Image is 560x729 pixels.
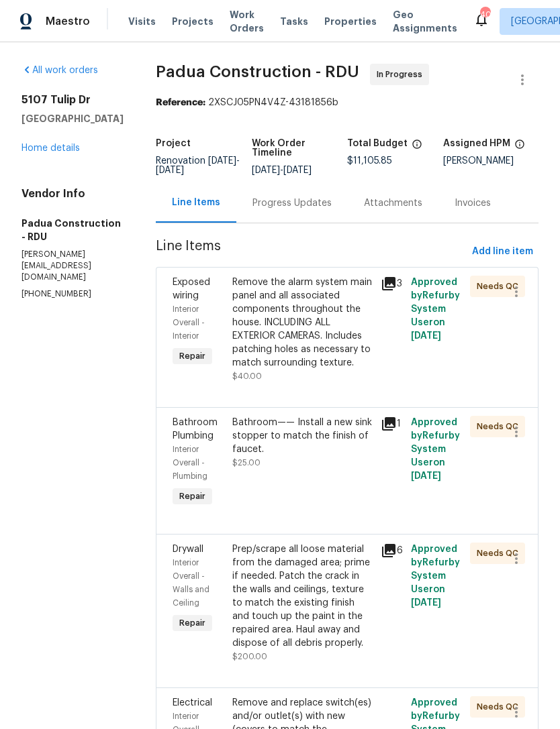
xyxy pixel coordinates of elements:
[172,196,220,209] div: Line Items
[172,15,214,28] span: Projects
[174,616,211,630] span: Repair
[156,156,240,175] span: Renovation
[232,459,261,467] span: $25.00
[173,278,210,300] span: Exposed wiring
[411,471,441,481] span: [DATE]
[21,66,98,75] a: All work orders
[381,416,402,432] div: 1
[156,166,184,175] span: [DATE]
[252,166,280,175] span: [DATE]
[173,418,218,441] span: Bathroom Plumbing
[21,187,124,201] h4: Vendor Info
[21,93,124,107] h2: 5107 Tulip Dr
[411,331,441,341] span: [DATE]
[21,144,80,153] a: Home details
[364,197,422,210] div: Attachments
[156,96,539,109] div: 2XSCJ05PN4V4Z-43181856b
[477,280,524,293] span: Needs QC
[412,139,422,156] span: The total cost of line items that have been proposed by Opendoor. This sum includes line items th...
[173,305,205,340] span: Interior Overall - Interior
[381,543,402,559] div: 6
[174,490,211,503] span: Repair
[252,139,348,158] h5: Work Order Timeline
[280,17,308,26] span: Tasks
[467,239,539,264] button: Add line item
[230,8,264,35] span: Work Orders
[232,653,267,661] span: $200.00
[174,349,211,363] span: Repair
[156,98,205,107] b: Reference:
[411,278,460,341] span: Approved by Refurby System User on
[472,243,533,260] span: Add line item
[128,15,156,28] span: Visits
[252,166,312,175] span: -
[477,700,524,714] span: Needs QC
[232,372,262,380] span: $40.00
[443,156,539,166] div: [PERSON_NAME]
[156,239,467,264] span: Line Items
[46,15,90,28] span: Maestro
[156,64,359,80] span: Padua Construction - RDU
[173,698,212,708] span: Electrical
[477,547,524,560] span: Needs QC
[347,139,408,148] h5: Total Budget
[21,249,124,283] p: [PERSON_NAME][EMAIL_ADDRESS][DOMAIN_NAME]
[173,445,207,480] span: Interior Overall - Plumbing
[232,276,373,370] div: Remove the alarm system main panel and all associated components throughout the house. INCLUDING ...
[283,166,312,175] span: [DATE]
[156,139,191,148] h5: Project
[455,197,491,210] div: Invoices
[411,418,460,481] span: Approved by Refurby System User on
[514,139,525,156] span: The hpm assigned to this work order.
[411,598,441,608] span: [DATE]
[156,156,240,175] span: -
[173,559,209,607] span: Interior Overall - Walls and Ceiling
[21,112,124,125] h5: [GEOGRAPHIC_DATA]
[252,197,332,210] div: Progress Updates
[208,156,236,166] span: [DATE]
[324,15,377,28] span: Properties
[477,420,524,433] span: Needs QC
[232,416,373,456] div: Bathroom—— Install a new sink stopper to match the finish of faucet.
[480,8,489,21] div: 40
[377,68,428,81] span: In Progress
[443,139,510,148] h5: Assigned HPM
[173,545,203,554] span: Drywall
[347,156,392,166] span: $11,105.85
[21,288,124,300] p: [PHONE_NUMBER]
[381,276,402,292] div: 3
[411,545,460,608] span: Approved by Refurby System User on
[393,8,457,35] span: Geo Assignments
[21,217,124,243] h5: Padua Construction - RDU
[232,543,373,650] div: Prep/scrape all loose material from the damaged area; prime if needed. Patch the crack in the wal...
